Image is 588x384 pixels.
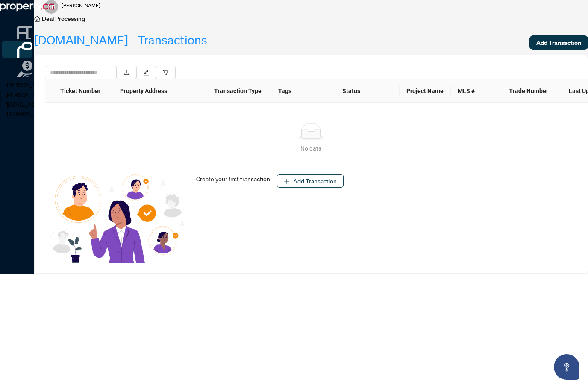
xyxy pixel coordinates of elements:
[117,66,136,79] button: download
[55,144,567,153] div: No data
[5,80,56,89] span: [PERSON_NAME]
[53,79,113,103] th: Ticket Number
[284,178,290,184] span: plus
[45,174,189,263] img: Null State Icon
[451,79,502,103] th: MLS #
[5,90,56,118] span: [PERSON_NAME][EMAIL_ADDRESS][DOMAIN_NAME]
[156,66,176,79] button: filter
[34,16,40,22] span: home
[62,2,100,9] h5: [PERSON_NAME]
[529,35,588,50] button: Add Transaction
[47,2,56,12] span: NB
[277,174,344,188] button: Add Transaction
[335,79,400,103] th: Status
[400,79,451,103] th: Project Name
[34,30,207,49] a: [DOMAIN_NAME] - Transactions
[42,15,85,23] span: Deal Processing
[207,79,271,103] th: Transaction Type
[536,36,581,49] span: Add Transaction
[502,79,562,103] th: Trade Number
[271,79,335,103] th: Tags
[554,354,579,380] button: Open asap
[163,70,169,76] span: filter
[113,79,207,103] th: Property Address
[196,174,270,263] div: Create your first transaction
[136,66,156,79] button: edit
[123,70,129,76] span: download
[143,70,149,76] span: edit
[293,176,337,186] span: Add Transaction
